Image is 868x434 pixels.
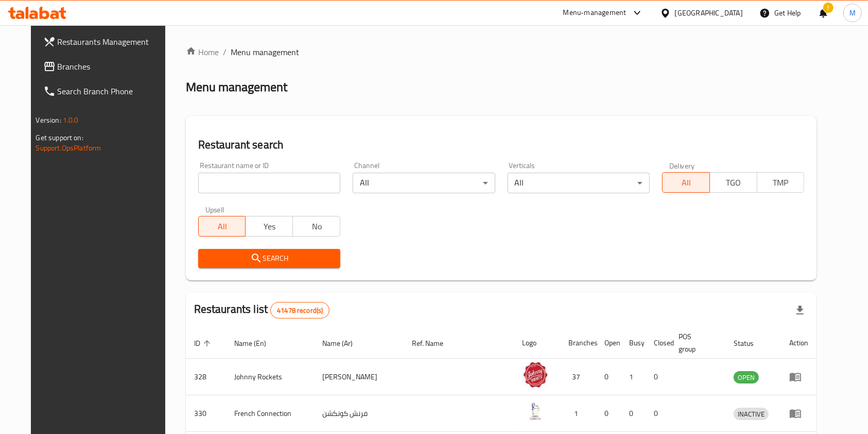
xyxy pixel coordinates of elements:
th: Closed [646,327,671,359]
button: No [292,216,340,237]
span: Search [206,252,332,265]
button: TMP [757,172,805,193]
span: M [849,7,856,19]
div: Export file [788,298,812,323]
th: Busy [621,327,646,359]
td: 0 [597,395,621,432]
div: OPEN [734,371,759,383]
td: Johnny Rockets [226,359,315,395]
span: Search Branch Phone [58,85,168,97]
div: Menu [789,371,808,383]
span: Name (En) [234,337,280,349]
span: All [667,175,706,190]
td: فرنش كونكشن [314,395,404,432]
h2: Restaurants list [194,302,330,319]
div: INACTIVE [734,408,769,420]
span: Restaurants Management [58,36,168,48]
span: TMP [761,175,801,190]
label: Upsell [205,206,224,213]
img: French Connection [523,398,548,424]
td: 0 [646,359,671,395]
div: All [353,173,495,193]
span: ID [194,337,214,349]
th: Action [781,327,817,359]
span: Menu management [231,46,299,58]
h2: Menu management [186,79,287,95]
a: Support.OpsPlatform [36,141,101,155]
span: Name (Ar) [322,337,366,349]
li: / [223,46,227,58]
th: Open [597,327,621,359]
td: French Connection [226,395,315,432]
img: Johnny Rockets [523,362,548,388]
div: Total records count [270,302,329,319]
span: Ref. Name [412,337,457,349]
span: OPEN [734,372,759,383]
a: Home [186,46,219,58]
th: Logo [514,327,561,359]
button: All [198,216,246,237]
button: Search [198,249,340,268]
td: 0 [597,359,621,395]
span: INACTIVE [734,408,769,420]
span: All [203,219,242,234]
span: 41478 record(s) [271,306,329,315]
div: Menu [789,407,808,420]
span: Yes [250,219,289,234]
td: 330 [186,395,226,432]
span: POS group [679,330,714,355]
span: TGO [714,175,753,190]
button: All [662,172,710,193]
nav: breadcrumb [186,46,817,58]
span: Branches [58,60,168,73]
a: Search Branch Phone [35,79,176,104]
td: 0 [646,395,671,432]
span: No [297,219,336,234]
div: Menu-management [563,7,627,19]
span: 1.0.0 [63,113,79,127]
span: Get support on: [36,131,83,144]
button: Yes [245,216,293,237]
td: 1 [561,395,597,432]
th: Branches [561,327,597,359]
a: Restaurants Management [35,29,176,54]
button: TGO [709,172,757,193]
td: 0 [621,395,646,432]
span: Status [734,337,767,349]
label: Delivery [669,162,695,169]
span: Version: [36,113,61,127]
td: [PERSON_NAME] [314,359,404,395]
div: All [508,173,650,193]
h2: Restaurant search [198,137,805,153]
td: 328 [186,359,226,395]
div: [GEOGRAPHIC_DATA] [675,7,743,19]
td: 37 [561,359,597,395]
td: 1 [621,359,646,395]
input: Search for restaurant name or ID.. [198,173,340,193]
a: Branches [35,54,176,79]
